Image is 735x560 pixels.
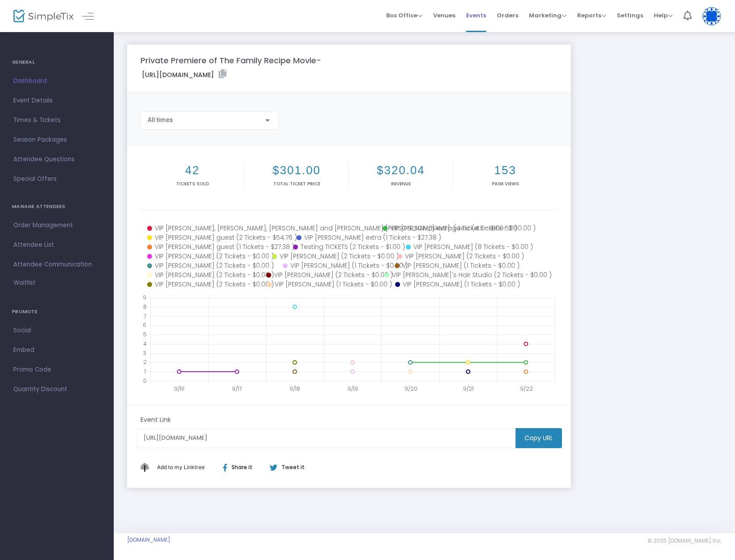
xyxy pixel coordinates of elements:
[142,69,227,80] label: [URL][DOMAIN_NAME]
[405,385,417,392] text: 9/20
[140,463,155,471] img: linktree
[140,54,321,66] m-panel-title: Private Premiere of The Family Recipe Movie-
[520,385,533,392] text: 9/22
[13,173,100,185] span: Special Offers
[155,457,207,478] button: Add This to My Linktree
[13,134,100,146] span: Season Packages
[12,303,102,321] h4: PROMOTE
[455,164,556,177] h2: 153
[261,463,309,471] div: Tweet it
[144,368,146,375] text: 1
[143,302,147,310] text: 8
[140,415,171,425] m-panel-subtitle: Event Link
[142,164,243,177] h2: 42
[143,339,147,347] text: 4
[516,428,562,448] m-button: Copy URL
[143,377,147,384] text: 0
[143,358,147,366] text: 2
[13,259,100,270] span: Attendee Communication
[143,321,146,329] text: 6
[174,385,185,392] text: 9/16
[13,114,100,126] span: Times & Tickets
[463,385,474,392] text: 9/21
[232,385,242,392] text: 9/17
[13,344,100,356] span: Embed
[347,385,358,392] text: 9/19
[351,164,451,177] h2: $320.04
[143,294,146,301] text: 9
[617,4,643,27] span: Settings
[142,180,243,187] p: Tickets sold
[157,464,205,470] span: Add to my Linktree
[529,11,566,20] span: Marketing
[577,11,606,20] span: Reports
[143,331,147,338] text: 5
[13,364,100,376] span: Promo Code
[143,349,146,356] text: 3
[13,384,100,395] span: Quantity Discount
[13,239,100,251] span: Attendee List
[13,220,100,231] span: Order Management
[455,180,556,187] p: Page Views
[148,116,173,123] span: All times
[13,75,100,87] span: Dashboard
[12,53,102,71] h4: GENERAL
[214,463,269,471] div: Share it
[497,4,518,27] span: Orders
[433,4,455,27] span: Venues
[13,154,100,165] span: Attendee Questions
[289,385,300,392] text: 9/18
[144,312,146,319] text: 7
[247,180,347,187] p: Total Ticket Price
[127,536,170,544] a: [DOMAIN_NAME]
[386,11,422,20] span: Box Office
[13,95,100,106] span: Event Details
[466,4,486,27] span: Events
[12,198,102,216] h4: MANAGE ATTENDEES
[654,11,673,20] span: Help
[13,278,36,287] span: Waitlist
[648,537,722,544] span: © 2025 [DOMAIN_NAME] Inc.
[247,164,347,177] h2: $301.00
[13,325,100,336] span: Social
[351,180,451,187] p: Revenue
